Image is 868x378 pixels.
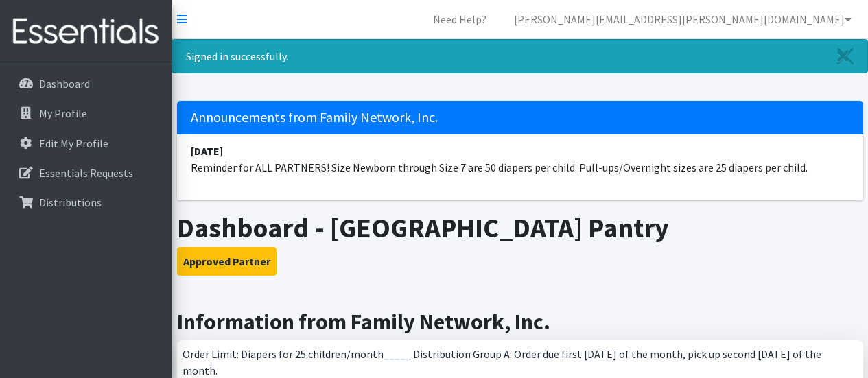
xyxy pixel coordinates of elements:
a: Edit My Profile [5,130,166,157]
a: Distributions [5,189,166,216]
p: Dashboard [39,77,90,91]
img: HumanEssentials [5,9,166,55]
p: Edit My Profile [39,137,108,150]
li: Reminder for ALL PARTNERS! Size Newborn through Size 7 are 50 diapers per child. Pull-ups/Overnig... [177,134,863,184]
button: Approved Partner [177,247,277,276]
strong: [DATE] [191,144,223,158]
a: My Profile [5,99,166,127]
a: Essentials Requests [5,159,166,187]
p: My Profile [39,106,87,120]
p: Distributions [39,196,102,209]
a: Need Help? [422,5,497,33]
h2: Information from Family Network, Inc. [177,309,863,335]
p: Essentials Requests [39,166,133,180]
a: Close [823,40,867,73]
h1: Dashboard - [GEOGRAPHIC_DATA] Pantry [177,211,863,244]
div: Signed in successfully. [172,39,868,73]
h5: Announcements from Family Network, Inc. [177,101,863,134]
a: [PERSON_NAME][EMAIL_ADDRESS][PERSON_NAME][DOMAIN_NAME] [503,5,863,33]
a: Dashboard [5,70,166,97]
